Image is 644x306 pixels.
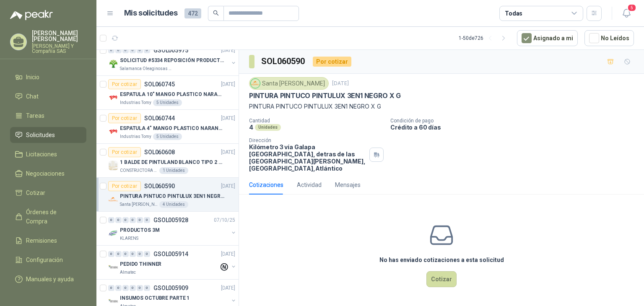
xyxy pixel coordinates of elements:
[221,182,235,190] p: [DATE]
[26,150,57,159] span: Licitaciones
[120,99,151,106] p: Industrias Tomy
[122,251,129,257] div: 0
[122,47,129,53] div: 0
[26,236,57,245] span: Remisiones
[130,285,136,291] div: 0
[249,124,253,131] p: 4
[297,180,322,189] div: Actividad
[10,88,86,104] a: Chat
[332,80,349,88] p: [DATE]
[120,192,224,200] p: PINTURA PINTUCO PINTULUX 3EN1 NEGRO X G
[120,57,224,65] p: SOLICITUD #5334 REPOSICIÓN PRODUCTOS
[144,81,175,87] p: SOL060745
[115,217,122,223] div: 0
[153,251,188,257] p: GSOL005914
[108,251,114,257] div: 0
[249,137,366,143] p: Dirección
[115,47,122,53] div: 0
[130,251,136,257] div: 0
[249,77,329,90] div: Santa [PERSON_NAME]
[120,133,151,140] p: Industrias Tomy
[26,92,39,101] span: Chat
[108,59,118,69] img: Company Logo
[221,250,235,258] p: [DATE]
[120,65,173,72] p: Salamanca Oleaginosas SAS
[26,207,78,226] span: Órdenes de Compra
[390,124,641,131] p: Crédito a 60 días
[32,30,86,42] p: [PERSON_NAME] [PERSON_NAME]
[184,8,201,18] span: 472
[459,31,510,45] div: 1 - 50 de 726
[26,255,63,265] span: Configuración
[221,148,235,156] p: [DATE]
[10,146,86,162] a: Licitaciones
[108,194,118,205] img: Company Logo
[108,147,141,157] div: Por cotizar
[221,47,235,54] p: [DATE]
[221,114,235,122] p: [DATE]
[108,127,118,137] img: Company Logo
[249,118,384,124] p: Cantidad
[627,4,636,12] span: 5
[159,167,188,174] div: 1 Unidades
[10,108,86,124] a: Tareas
[120,158,224,166] p: 1 BALDE DE PINTULAND BLANCO TIPO 2 DE 2.5 GLS
[108,93,118,103] img: Company Logo
[32,44,86,54] p: [PERSON_NAME] Y Compañía SAS
[379,255,504,265] h3: No has enviado cotizaciones a esta solicitud
[120,91,224,99] p: ESPATULA 10" MANGO PLASTICO NARANJA MARCA TRUPPER
[584,30,634,46] button: No Leídos
[144,115,175,121] p: SOL060744
[26,275,74,284] span: Manuales y ayuda
[251,79,260,88] img: Company Logo
[335,180,361,189] div: Mensajes
[96,144,239,178] a: Por cotizarSOL060608[DATE] Company Logo1 BALDE DE PINTULAND BLANCO TIPO 2 DE 2.5 GLSCONSTRUCTORA ...
[249,91,401,100] p: PINTURA PINTUCO PINTULUX 3EN1 NEGRO X G
[214,216,235,224] p: 07/10/25
[144,217,150,223] div: 0
[120,167,158,174] p: CONSTRUCTORA GRUPO FIP
[10,127,86,143] a: Solicitudes
[120,201,158,208] p: Santa [PERSON_NAME]
[137,217,143,223] div: 0
[108,79,141,89] div: Por cotizar
[213,10,219,16] span: search
[124,7,178,19] h1: Mis solicitudes
[10,271,86,287] a: Manuales y ayuda
[153,217,188,223] p: GSOL005928
[153,285,188,291] p: GSOL005909
[10,166,86,182] a: Negociaciones
[26,169,65,178] span: Negociaciones
[144,285,150,291] div: 0
[10,252,86,268] a: Configuración
[120,235,138,242] p: KLARENS
[120,269,136,276] p: Almatec
[153,99,182,106] div: 5 Unidades
[249,143,366,172] p: Kilómetro 3 vía Galapa [GEOGRAPHIC_DATA], detras de las [GEOGRAPHIC_DATA][PERSON_NAME], [GEOGRAPH...
[137,47,143,53] div: 0
[108,215,237,242] a: 0 0 0 0 0 0 GSOL00592807/10/25 Company LogoPRODUCTOS 3MKLARENS
[137,251,143,257] div: 0
[108,161,118,171] img: Company Logo
[115,251,122,257] div: 0
[108,262,118,272] img: Company Logo
[108,217,114,223] div: 0
[153,133,182,140] div: 5 Unidades
[137,285,143,291] div: 0
[10,10,53,20] img: Logo peakr
[10,69,86,85] a: Inicio
[108,285,114,291] div: 0
[159,201,188,208] div: 4 Unidades
[10,204,86,229] a: Órdenes de Compra
[108,228,118,239] img: Company Logo
[26,111,44,120] span: Tareas
[10,185,86,201] a: Cotizar
[108,47,114,53] div: 0
[517,30,578,46] button: Asignado a mi
[96,178,239,212] a: Por cotizarSOL060590[DATE] Company LogoPINTURA PINTUCO PINTULUX 3EN1 NEGRO X GSanta [PERSON_NAME]...
[130,47,136,53] div: 0
[108,181,141,191] div: Por cotizar
[10,233,86,249] a: Remisiones
[130,217,136,223] div: 0
[255,124,281,131] div: Unidades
